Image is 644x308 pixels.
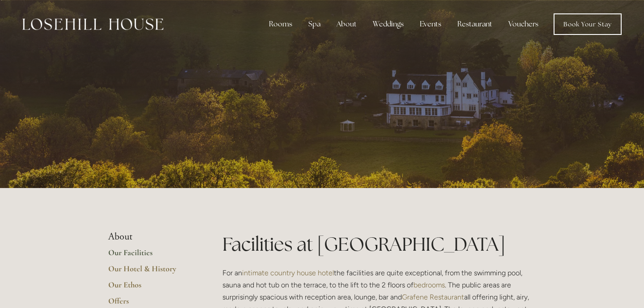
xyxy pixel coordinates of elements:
[108,248,194,264] a: Our Facilities
[222,231,536,257] h1: Facilities at [GEOGRAPHIC_DATA]
[414,281,445,289] a: bedrooms
[413,15,448,33] div: Events
[108,264,194,280] a: Our Hotel & History
[22,18,163,30] img: Losehill House
[366,15,411,33] div: Weddings
[108,231,194,243] li: About
[262,15,299,33] div: Rooms
[108,280,194,296] a: Our Ethos
[554,13,622,35] a: Book Your Stay
[301,15,328,33] div: Spa
[450,15,499,33] div: Restaurant
[501,15,546,33] a: Vouchers
[329,15,364,33] div: About
[402,293,464,301] a: Grafene Restaurant
[242,269,334,277] a: intimate country house hotel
